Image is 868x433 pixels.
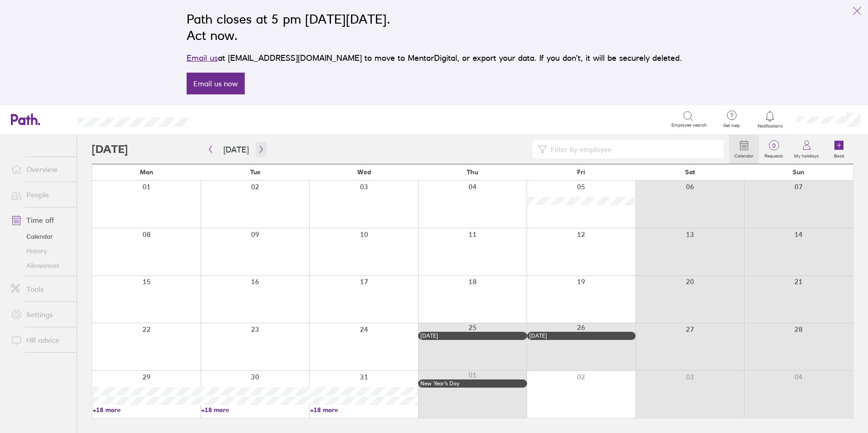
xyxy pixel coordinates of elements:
[729,135,759,164] a: Calendar
[755,123,785,129] span: Notifications
[187,53,218,63] a: Email us
[759,142,789,149] span: 0
[93,406,200,414] a: +18 more
[310,406,418,414] a: +18 more
[717,123,746,128] span: Get help
[829,151,850,159] label: Book
[824,135,853,164] a: Book
[789,135,824,164] a: My holidays
[4,186,77,204] a: People
[529,333,633,339] div: [DATE]
[4,305,77,324] a: Settings
[4,160,77,178] a: Overview
[216,142,256,157] button: [DATE]
[4,229,77,244] a: Calendar
[671,123,707,128] span: Employee search
[250,168,261,176] span: Tue
[755,110,785,129] a: Notifications
[212,115,236,123] div: Search
[187,52,682,64] p: at [EMAIL_ADDRESS][DOMAIN_NAME] to move to MentorDigital, or export your data. If you don’t, it w...
[4,244,77,258] a: History
[793,168,804,176] span: Sun
[201,406,309,414] a: +18 more
[547,141,718,158] input: Filter by employee
[4,331,77,349] a: HR advice
[187,73,245,94] a: Email us now
[467,168,478,176] span: Thu
[729,151,759,159] label: Calendar
[4,280,77,298] a: Tools
[759,135,789,164] a: 0Requests
[420,380,524,387] div: New Year’s Day
[789,151,824,159] label: My holidays
[685,168,695,176] span: Sat
[759,151,789,159] label: Requests
[420,333,524,339] div: [DATE]
[4,211,77,229] a: Time off
[4,258,77,273] a: Allowances
[577,168,585,176] span: Fri
[140,168,153,176] span: Mon
[187,11,682,44] h2: Path closes at 5 pm [DATE][DATE]. Act now.
[357,168,371,176] span: Wed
